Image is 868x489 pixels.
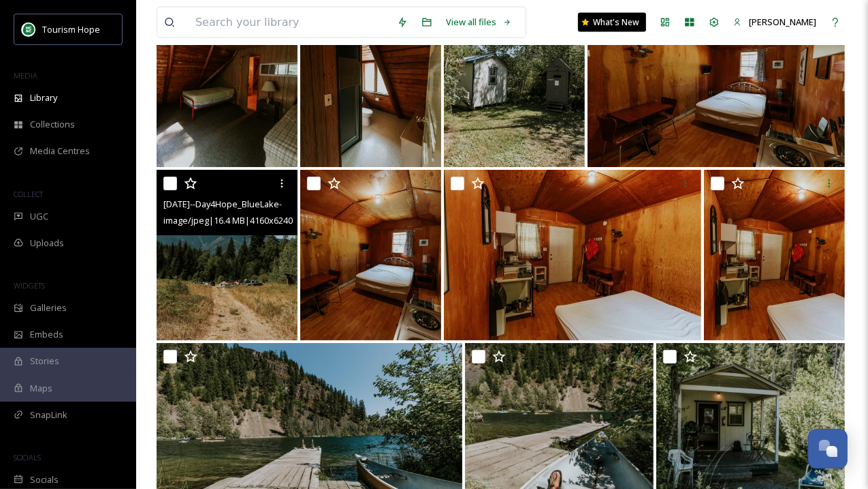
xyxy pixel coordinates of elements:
[30,210,48,223] span: UGC
[30,328,63,341] span: Embeds
[14,70,37,80] span: MEDIA
[14,280,45,291] span: WIDGETS
[749,16,816,28] span: [PERSON_NAME]
[30,91,57,104] span: Library
[30,382,52,395] span: Maps
[808,429,848,469] button: Open Chat
[42,23,100,35] span: Tourism Hope
[30,301,67,314] span: Galleries
[14,452,41,462] span: SOCIALS
[30,237,64,250] span: Uploads
[30,145,90,158] span: Media Centres
[30,118,75,131] span: Collections
[163,197,301,210] span: [DATE]--Day4Hope_BlueLake-5.jpg
[30,473,59,486] span: Socials
[30,409,67,421] span: SnapLink
[22,23,35,36] img: logo.png
[444,170,702,340] img: 2021.07.20--Day4Hope_BlueLake-48.jpg
[300,170,441,340] img: 2021.07.20--Day4Hope_BlueLake-49.jpg
[578,13,646,32] a: What's New
[163,214,293,226] span: image/jpeg | 16.4 MB | 4160 x 6240
[189,8,390,38] input: Search your library
[704,170,845,340] img: 2021.07.20--Day4Hope_BlueLake-47.jpg
[726,9,823,35] a: [PERSON_NAME]
[30,355,59,368] span: Stories
[14,189,43,199] span: COLLECT
[439,9,519,35] a: View all files
[157,170,298,340] img: 2021.07.20--Day4Hope_BlueLake-5.jpg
